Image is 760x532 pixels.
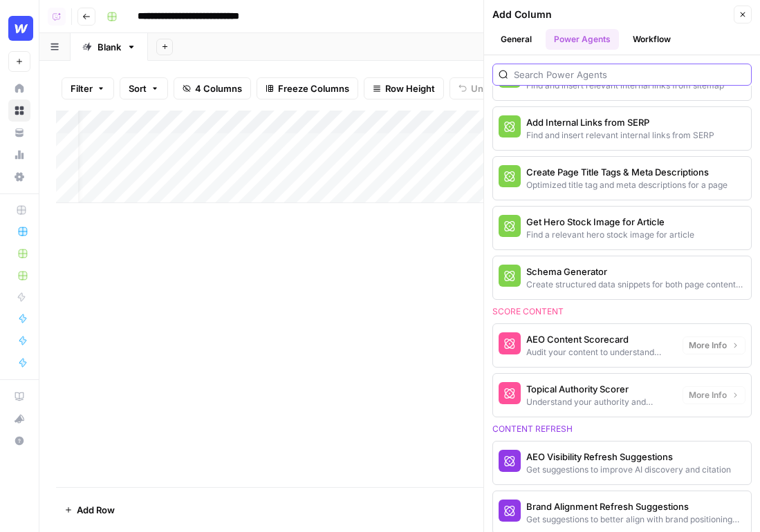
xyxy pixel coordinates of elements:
button: 4 Columns [174,77,251,99]
button: Help + Support [8,430,30,452]
div: Find and insert relevant internal links from SERP [526,129,714,142]
div: Blank [98,40,121,54]
span: Filter [71,82,93,95]
button: AEO Visibility Refresh SuggestionsGet suggestions to improve AI discovery and citation [493,441,751,484]
span: Sort [129,82,147,95]
div: Get suggestions to improve AI discovery and citation [526,464,731,476]
span: Freeze Columns [278,82,349,95]
button: Schema GeneratorCreate structured data snippets for both page content and images [493,256,751,299]
button: Create Page Title Tags & Meta DescriptionsOptimized title tag and meta descriptions for a page [493,157,751,200]
button: Add Row [56,499,123,521]
div: Create structured data snippets for both page content and images [526,278,745,291]
button: More Info [683,386,745,404]
div: Get suggestions to better align with brand positioning and tone [526,513,745,526]
span: Row Height [385,82,435,95]
button: Power Agents [546,29,619,50]
span: Add Row [77,503,115,517]
div: Find and insert relevant internal links from sitemap [526,79,724,92]
button: AEO Content ScorecardAudit your content to understand readability for LLMs [493,324,677,367]
a: Settings [8,166,30,188]
button: Undo [449,77,503,99]
div: Score content [492,305,752,318]
div: Content refresh [492,423,752,435]
div: Get Hero Stock Image for Article [526,215,694,229]
div: Find a relevant hero stock image for article [526,229,694,241]
button: General [492,29,540,50]
div: Brand Alignment Refresh Suggestions [526,500,745,513]
span: 4 Columns [195,82,242,95]
div: Audit your content to understand readability for LLMs [526,346,671,359]
a: Browse [8,99,30,122]
button: Workflow [624,29,679,50]
button: Sort [120,77,168,99]
button: Get Hero Stock Image for ArticleFind a relevant hero stock image for article [493,207,751,249]
button: Filter [62,77,114,99]
div: Schema Generator [526,265,745,278]
button: Add Internal Links from SERPFind and insert relevant internal links from SERP [493,107,751,150]
a: Usage [8,144,30,166]
span: More Info [689,389,727,401]
div: Add Internal Links from SERP [526,115,714,129]
a: Your Data [8,122,30,144]
img: Webflow Logo [8,16,33,41]
a: AirOps Academy [8,386,30,408]
div: Create Page Title Tags & Meta Descriptions [526,165,727,179]
div: Optimized title tag and meta descriptions for a page [526,179,727,191]
button: Freeze Columns [257,77,358,99]
a: Home [8,77,30,99]
div: AEO Content Scorecard [526,332,671,346]
a: Blank [71,33,148,61]
button: What's new? [8,408,30,430]
button: Workspace: Webflow [8,11,30,46]
div: Understand your authority and competiveness on a topic [526,396,671,408]
span: Undo [471,82,494,95]
div: What's new? [9,408,30,429]
button: Row Height [364,77,444,99]
input: Search Power Agents [514,68,745,82]
button: Topical Authority ScorerUnderstand your authority and competiveness on a topic [493,374,677,417]
div: Topical Authority Scorer [526,382,671,396]
div: AEO Visibility Refresh Suggestions [526,450,731,464]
